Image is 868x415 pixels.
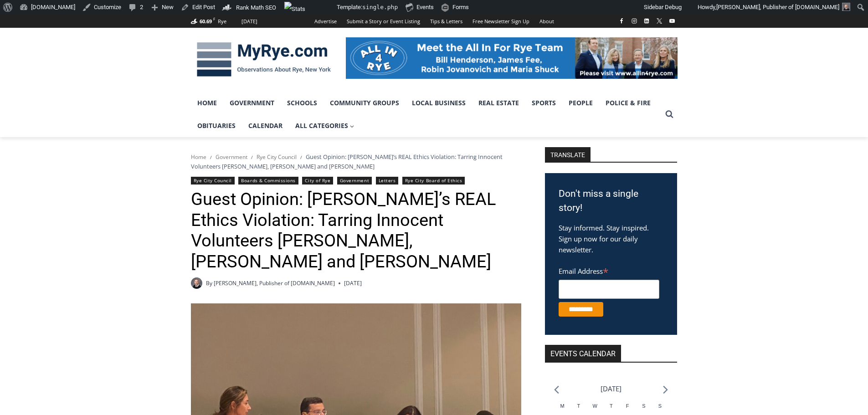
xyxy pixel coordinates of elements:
span: / [300,154,302,160]
a: Government [216,153,247,161]
nav: Secondary Navigation [309,15,559,28]
a: Sports [525,92,562,114]
h1: Guest Opinion: [PERSON_NAME]’s REAL Ethics Violation: Tarring Innocent Volunteers [PERSON_NAME], ... [191,189,521,272]
a: [PERSON_NAME], Publisher of [DOMAIN_NAME] [214,279,335,287]
time: [DATE] [344,279,362,287]
span: single.php [362,4,398,10]
a: Instagram [629,15,640,26]
span: T [577,403,580,409]
label: Email Address [559,262,659,278]
span: W [592,403,597,409]
a: People [562,92,599,114]
a: Obituaries [191,114,242,137]
a: X [654,15,665,26]
a: Linkedin [641,15,652,26]
a: Government [337,177,372,184]
span: S [658,403,662,409]
a: About [534,15,559,28]
nav: Primary Navigation [191,92,661,138]
a: Advertise [309,15,342,28]
span: Rank Math SEO [236,4,276,11]
img: Views over 48 hours. Click for more Jetpack Stats. [284,2,335,13]
a: Rye City Board of Ethics [402,177,465,184]
a: Tips & Letters [425,15,467,28]
span: / [251,154,253,160]
a: Free Newsletter Sign Up [467,15,534,28]
a: Rye City Council [257,153,297,161]
span: F [626,403,629,409]
a: All Categories [289,114,361,137]
a: Home [191,153,206,161]
a: Boards & Commissions [238,177,298,184]
a: Real Estate [472,92,525,114]
a: Police & Fire [599,92,657,114]
h2: Events Calendar [545,345,621,362]
a: Home [191,92,223,114]
a: Calendar [242,114,289,137]
p: Stay informed. Stay inspired. Sign up now for our daily newsletter. [559,222,663,255]
a: Government [223,92,281,114]
span: 60.69 [200,18,212,25]
a: Previous month [554,385,559,394]
span: Guest Opinion: [PERSON_NAME]’s REAL Ethics Violation: Tarring Innocent Volunteers [PERSON_NAME], ... [191,153,503,170]
a: Facebook [616,15,627,26]
a: City of Rye [302,177,333,184]
a: Schools [281,92,324,114]
li: [DATE] [601,383,621,395]
span: T [610,403,613,409]
h3: Don't miss a single story! [559,187,663,215]
span: S [642,403,645,409]
a: Rye City Council [191,177,235,184]
span: M [560,403,565,409]
span: [PERSON_NAME], Publisher of [DOMAIN_NAME] [716,4,839,10]
img: MyRye.com [191,36,337,83]
a: Submit a Story or Event Listing [342,15,425,28]
a: Next month [663,385,668,394]
button: View Search Form [661,106,678,123]
a: Author image [191,277,202,289]
a: Local Business [406,92,472,114]
span: By [206,279,212,287]
nav: Breadcrumbs [191,152,521,171]
div: [DATE] [241,17,257,26]
div: Rye [218,17,226,26]
span: F [213,16,215,21]
a: Letters [376,177,399,184]
a: YouTube [667,15,678,26]
img: All in for Rye [346,37,678,78]
span: / [210,154,212,160]
strong: TRANSLATE [545,147,591,162]
a: Community Groups [324,92,406,114]
span: All Categories [295,121,354,131]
